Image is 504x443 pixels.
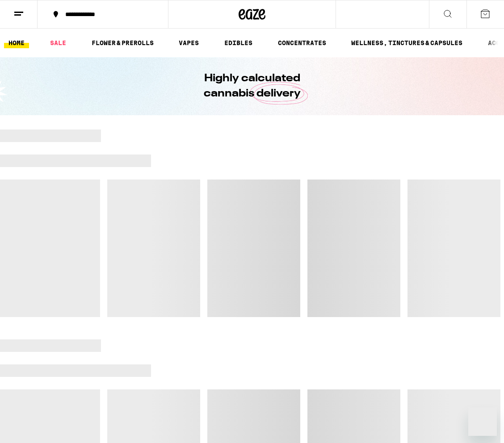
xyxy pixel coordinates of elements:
a: VAPES [174,38,203,48]
a: CONCENTRATES [273,38,331,48]
iframe: Button to launch messaging window [468,407,497,436]
h1: Highly calculated cannabis delivery [178,71,326,101]
a: SALE [46,38,71,48]
a: FLOWER & PREROLLS [87,38,158,48]
a: HOME [4,38,29,48]
a: WELLNESS, TINCTURES & CAPSULES [347,38,467,48]
a: EDIBLES [220,38,257,48]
